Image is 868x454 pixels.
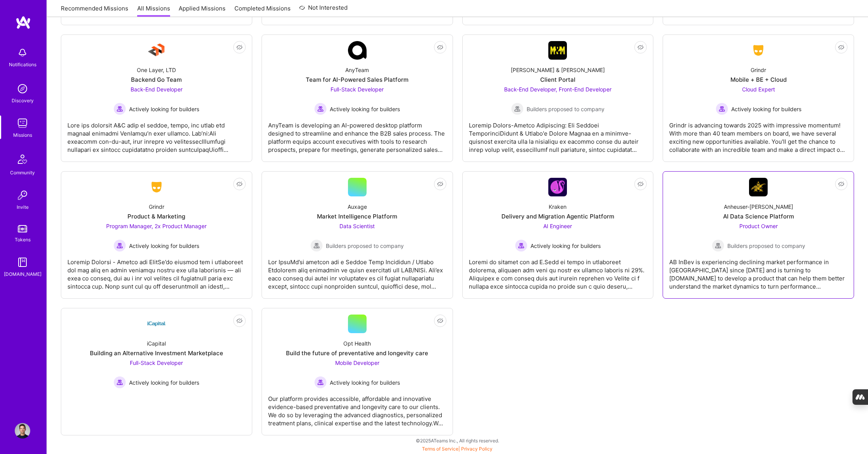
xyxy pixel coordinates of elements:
[67,252,246,291] div: Loremip Dolorsi - Ametco adi ElitSe’do eiusmod tem i utlaboreet dol mag aliq en admin veniamqu no...
[422,446,458,452] a: Terms of Service
[46,431,868,450] div: © 2025 ATeams Inc., All rights reserved.
[345,66,369,74] div: AnyTeam
[343,339,371,347] div: Opt Health
[15,115,30,131] img: teamwork
[751,66,766,74] div: Grindr
[15,187,30,203] img: Invite
[147,339,166,347] div: iCapital
[67,178,246,292] a: Company LogoGrindrProduct & MarketingProgram Manager, 2x Product Manager Actively looking for bui...
[67,315,246,429] a: Company LogoiCapitalBuilding an Alternative Investment MarketplaceFull-Stack Developer Actively l...
[15,15,31,29] img: logo
[13,150,32,169] img: Community
[13,131,32,139] div: Missions
[306,76,408,84] div: Team for AI-Powered Sales Platform
[129,378,199,387] span: Actively looking for builders
[129,242,199,250] span: Actively looking for builders
[331,86,384,93] span: Full-Stack Developer
[234,4,291,17] a: Completed Missions
[515,239,527,252] img: Actively looking for builders
[4,270,41,278] div: [DOMAIN_NAME]
[669,178,847,292] a: Company LogoAnheuser-[PERSON_NAME]AI Data Science PlatformProduct Owner Builders proposed to comp...
[268,41,446,155] a: Company LogoAnyTeamTeam for AI-Powered Sales PlatformFull-Stack Developer Actively looking for bu...
[137,66,176,74] div: One Layer, LTD
[437,181,443,187] i: icon EyeClosed
[330,378,400,387] span: Actively looking for builders
[749,43,768,57] img: Company Logo
[527,105,604,113] span: Builders proposed to company
[716,103,728,115] img: Actively looking for builders
[437,318,443,324] i: icon EyeClosed
[179,4,226,17] a: Applied Missions
[90,349,223,357] div: Building an Alternative Investment Marketplace
[422,446,493,452] span: |
[749,178,768,196] img: Company Logo
[129,105,199,113] span: Actively looking for builders
[106,223,207,229] span: Program Manager, 2x Product Manager
[712,239,724,252] img: Builders proposed to company
[114,103,126,115] img: Actively looking for builders
[838,44,844,50] i: icon EyeClosed
[637,44,644,50] i: icon EyeClosed
[114,376,126,389] img: Actively looking for builders
[9,60,36,69] div: Notifications
[67,41,246,155] a: Company LogoOne Layer, LTDBackend Go TeamBack-End Developer Actively looking for buildersActively...
[114,239,126,252] img: Actively looking for builders
[724,203,793,211] div: Anheuser-[PERSON_NAME]
[15,81,30,96] img: discovery
[511,103,524,115] img: Builders proposed to company
[17,203,29,211] div: Invite
[348,41,367,60] img: Company Logo
[739,223,778,229] span: Product Owner
[548,41,567,60] img: Company Logo
[469,115,647,154] div: Loremip Dolors-Ametco Adipiscing: Eli Seddoei TemporinciDidunt & Utlabo'e Dolore Magnaa en a mini...
[268,115,446,154] div: AnyTeam is developing an AI-powered desktop platform designed to streamline and enhance the B2B s...
[669,41,847,155] a: Company LogoGrindrMobile + BE + CloudCloud Expert Actively looking for buildersActively looking f...
[10,169,35,177] div: Community
[147,180,166,194] img: Company Logo
[669,252,847,291] div: AB InBev is experiencing declining market performance in [GEOGRAPHIC_DATA] since [DATE] and is tu...
[131,86,183,93] span: Back-End Developer
[548,178,567,196] img: Company Logo
[549,203,567,211] div: Kraken
[437,44,443,50] i: icon EyeClosed
[314,376,327,389] img: Actively looking for builders
[137,4,170,17] a: All Missions
[268,252,446,291] div: Lor IpsuMd’si ametcon adi e Seddoe Temp Incididun / Utlabo Etdolorem aliq enimadmin ve quisn exer...
[18,225,27,232] img: tokens
[461,446,493,452] a: Privacy Policy
[15,423,30,439] img: User Avatar
[723,212,794,220] div: AI Data Science Platform
[236,44,243,50] i: icon EyeClosed
[339,223,375,229] span: Data Scientist
[469,178,647,292] a: Company LogoKrakenDelivery and Migration Agentic PlatformAI Engineer Actively looking for builder...
[637,181,644,187] i: icon EyeClosed
[838,181,844,187] i: icon EyeClosed
[314,103,327,115] img: Actively looking for builders
[131,76,182,84] div: Backend Go Team
[149,203,164,211] div: Grindr
[268,389,446,427] div: Our platform provides accessible, affordable and innovative evidence-based preventative and longe...
[469,41,647,155] a: Company Logo[PERSON_NAME] & [PERSON_NAME]Client PortalBack-End Developer, Front-End Developer Bui...
[13,423,32,439] a: User Avatar
[15,255,30,270] img: guide book
[317,212,397,220] div: Market Intelligence Platform
[299,3,348,17] a: Not Interested
[727,242,805,250] span: Builders proposed to company
[236,181,243,187] i: icon EyeClosed
[543,223,572,229] span: AI Engineer
[511,66,605,74] div: [PERSON_NAME] & [PERSON_NAME]
[504,86,611,93] span: Back-End Developer, Front-End Developer
[130,359,183,366] span: Full-Stack Developer
[12,96,34,105] div: Discovery
[268,315,446,429] a: Opt HealthBuild the future of preventative and longevity careMobile Developer Actively looking fo...
[286,349,428,357] div: Build the future of preventative and longevity care
[127,212,185,220] div: Product & Marketing
[15,45,30,60] img: bell
[147,315,166,333] img: Company Logo
[147,41,166,60] img: Company Logo
[469,252,647,291] div: Loremi do sitamet con ad E.Sedd ei tempo in utlaboreet dolorema, aliquaen adm veni qu nostr ex ul...
[530,242,601,250] span: Actively looking for builders
[330,105,400,113] span: Actively looking for builders
[268,178,446,292] a: AuxageMarket Intelligence PlatformData Scientist Builders proposed to companyBuilders proposed to...
[348,203,367,211] div: Auxage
